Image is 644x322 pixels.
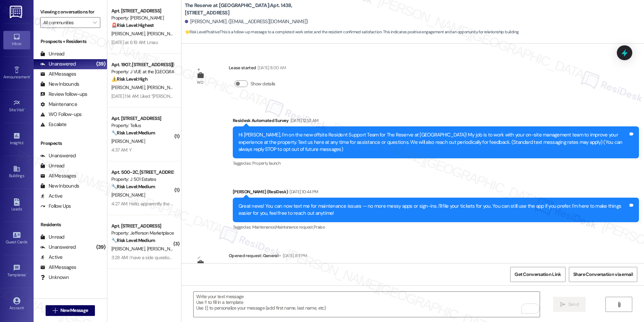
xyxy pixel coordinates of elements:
img: ResiDesk Logo [10,6,23,18]
div: [PERSON_NAME]. ([EMAIL_ADDRESS][DOMAIN_NAME]) [185,18,308,25]
div: Prospects + Residents [34,38,107,45]
div: Property: Jefferson Marketplace [111,230,173,237]
div: WO [197,79,203,86]
span: [PERSON_NAME] [111,246,147,252]
div: Unread [40,50,64,57]
b: The Reserve at [GEOGRAPHIC_DATA]: Apt. 1438, [STREET_ADDRESS] [185,2,319,16]
strong: 🔧 Risk Level: Medium [111,184,155,190]
div: [DATE] 10:44 PM [288,188,318,195]
i:  [616,302,622,307]
label: Show details [251,80,275,87]
a: Buildings [3,163,30,181]
strong: ⚠️ Risk Level: High [111,76,148,82]
div: Apt. [STREET_ADDRESS] [111,115,173,122]
i:  [53,308,58,313]
div: Tagged as: [233,158,639,168]
div: 4:27 AM: Hello, apparently the maintenance folks were here [DATE] and "resolved" the issue, but I... [111,201,455,207]
div: Review follow-ups [40,91,87,98]
div: Property: J VUE at the [GEOGRAPHIC_DATA] [111,68,173,75]
div: Residents [34,221,107,228]
button: Share Conversation via email [569,267,637,282]
a: Guest Cards [3,229,30,247]
div: New Inbounds [40,183,79,190]
div: Apt. 500-2C, [STREET_ADDRESS] [111,169,173,176]
div: Unread [40,162,64,169]
div: Lease started [229,64,286,74]
span: [PERSON_NAME] [111,192,145,198]
div: Apt. 1907, [STREET_ADDRESS][PERSON_NAME] [111,61,173,68]
div: WO Follow-ups [40,111,82,118]
span: : This is a follow-up message to a completed work order, and the resident confirmed satisfaction.... [185,29,519,36]
a: Account [3,295,30,313]
div: Great news! You can now text me for maintenance issues — no more messy apps or sign-ins. I'll fil... [238,203,628,217]
button: New Message [46,305,95,316]
div: Active [40,254,63,261]
span: [PERSON_NAME] [111,138,145,144]
a: Inbox [3,31,30,49]
div: Escalate [40,121,66,128]
input: All communities [43,17,90,28]
span: [PERSON_NAME] [147,31,180,37]
div: [DATE] 8:00 AM [256,64,286,71]
div: [DATE] 8:11 PM [281,252,307,259]
div: (39) [95,59,107,69]
div: Unread [40,234,64,241]
textarea: To enrich screen reader interactions, please activate Accessibility in Grammarly extension settings [194,292,540,317]
span: • [23,139,24,144]
span: Maintenance request , [275,224,314,230]
strong: 🚨 Risk Level: Highest [111,22,154,28]
div: Property: [PERSON_NAME] [111,14,173,22]
span: Property launch [252,160,280,166]
div: [DATE] 1:14 AM: Liked “[PERSON_NAME] (J VUE at the LMA): Hey [PERSON_NAME] and [PERSON_NAME], hap... [111,93,621,99]
span: New Message [60,307,88,314]
div: Opened request: General - [229,252,307,261]
div: New Inbounds [40,81,79,88]
div: Apt. [STREET_ADDRESS] [111,7,173,14]
a: Site Visit • [3,97,30,115]
div: Active [40,193,63,200]
div: 4:37 AM: Y [111,147,131,153]
div: Unanswered [40,152,76,159]
span: • [24,107,25,111]
div: Follow Ups [40,203,71,210]
div: [DATE] 12:53 AM [289,117,319,124]
span: Share Conversation via email [573,271,633,278]
div: Property: J 501 Estates [111,176,173,183]
span: [PERSON_NAME] [111,84,147,90]
strong: 🔧 Risk Level: Medium [111,237,155,243]
span: Praise [314,224,325,230]
div: Hi [PERSON_NAME], I'm on the new offsite Resident Support Team for The Reserve at [GEOGRAPHIC_DAT... [238,131,628,153]
div: Unanswered [40,244,76,251]
a: Leads [3,196,30,214]
div: All Messages [40,71,76,78]
div: Residesk Automated Survey [233,117,639,126]
div: Tagged as: [233,222,639,232]
span: • [26,272,27,276]
i:  [560,302,565,307]
span: Get Conversation Link [515,271,561,278]
div: (39) [95,242,107,252]
div: All Messages [40,264,76,271]
div: Unknown [40,274,69,281]
span: [PERSON_NAME] [111,31,147,37]
span: Send [568,301,579,308]
div: [DATE] at 6:19 AM: Lmao [111,39,158,45]
strong: 🌟 Risk Level: Positive [185,29,219,35]
div: Property: Tellus [111,122,173,129]
i:  [93,20,97,25]
button: Send [553,297,586,312]
span: [PERSON_NAME] [147,246,182,252]
span: • [30,74,31,78]
div: [PERSON_NAME] (ResiDesk) [233,188,639,198]
strong: 🔧 Risk Level: Medium [111,130,155,136]
div: All Messages [40,172,76,179]
div: Prospects [34,140,107,147]
div: Unanswered [40,61,76,68]
a: Insights • [3,130,30,148]
label: Viewing conversations for [40,7,100,17]
span: Maintenance , [252,224,275,230]
div: Maintenance [40,101,77,108]
button: Get Conversation Link [510,267,565,282]
a: Templates • [3,262,30,280]
div: Apt. [STREET_ADDRESS] [111,223,173,230]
